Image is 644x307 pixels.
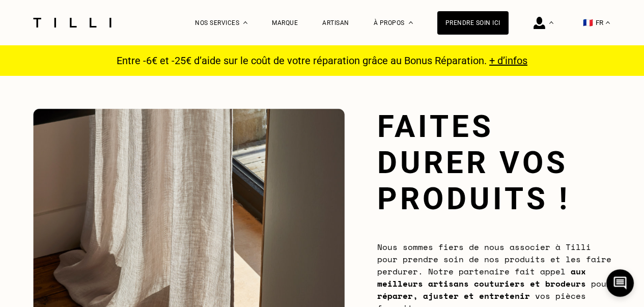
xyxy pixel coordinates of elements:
[30,18,115,27] img: Logo du service de couturière Tilli
[534,17,545,29] img: icône connexion
[409,21,413,24] img: Menu déroulant à propos
[489,54,527,67] a: + d’infos
[322,19,349,26] a: Artisan
[606,21,610,24] img: menu déroulant
[377,265,586,290] b: aux meilleurs artisans couturiers et brodeurs
[110,54,534,67] p: Entre -6€ et -25€ d’aide sur le coût de votre réparation grâce au Bonus Réparation.
[549,21,553,24] img: Menu déroulant
[437,11,509,35] a: Prendre soin ici
[377,108,611,217] h1: Faites durer vos produits !
[243,21,247,24] img: Menu déroulant
[377,290,530,302] b: réparer, ajuster et entretenir
[272,19,298,26] a: Marque
[583,18,593,27] span: 🇫🇷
